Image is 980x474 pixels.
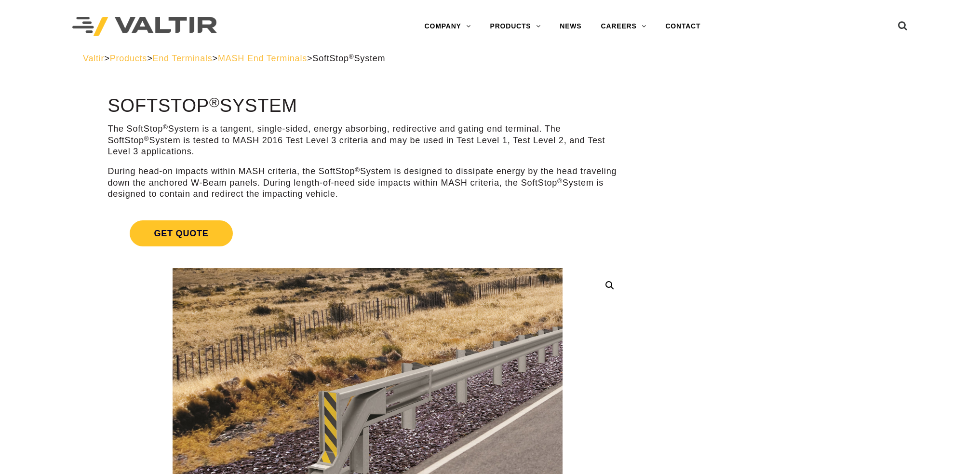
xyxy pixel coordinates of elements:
[163,123,168,131] sup: ®
[550,17,591,36] a: NEWS
[152,54,212,63] a: End Terminals
[209,95,220,110] sup: ®
[218,54,307,63] a: MASH End Terminals
[144,135,149,142] sup: ®
[415,17,481,36] a: COMPANY
[83,54,104,63] a: Valtir
[481,17,550,36] a: PRODUCTS
[72,17,217,37] img: Valtir
[83,53,897,64] div: > > > >
[312,54,385,63] span: SoftStop System
[107,123,627,157] p: The SoftStop System is a tangent, single-sided, energy absorbing, redirective and gating end term...
[107,166,627,200] p: During head-on impacts within MASH criteria, the SoftStop System is designed to dissipate energy ...
[349,53,354,60] sup: ®
[355,166,360,174] sup: ®
[107,209,627,258] a: Get Quote
[591,17,656,36] a: CAREERS
[130,220,232,246] span: Get Quote
[557,177,563,185] sup: ®
[107,96,627,116] h1: SoftStop System
[110,54,147,63] a: Products
[656,17,710,36] a: CONTACT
